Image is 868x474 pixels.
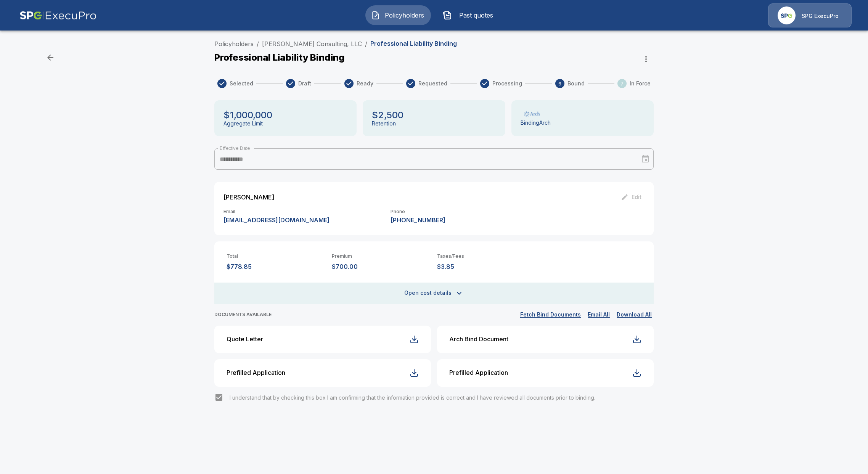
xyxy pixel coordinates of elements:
p: [PHONE_NUMBER] [391,217,445,223]
span: Ready [357,80,373,87]
button: Past quotes IconPast quotes [437,5,503,25]
button: Download All [615,310,654,320]
button: Prefilled Application [214,359,431,387]
p: Premium [332,254,431,259]
p: $2,500 [372,109,403,121]
nav: breadcrumb [214,39,457,48]
p: Taxes/Fees [437,254,536,259]
p: [EMAIL_ADDRESS][DOMAIN_NAME] [223,217,330,223]
p: Professional Liability Binding [214,52,345,63]
div: Prefilled Application [227,369,285,376]
li: / [257,39,259,48]
a: Agency IconSPG ExecuPro [768,3,852,27]
button: Open cost details [214,283,654,304]
p: Professional Liability Binding [370,40,457,47]
button: Policyholders IconPolicyholders [365,5,431,25]
a: [PERSON_NAME] Consulting, LLC [262,40,362,48]
p: Total [227,254,326,259]
div: Quote Letter [227,336,263,343]
p: Retention [372,121,396,127]
p: Aggregate Limit [223,121,263,127]
img: AA Logo [19,3,97,27]
span: Selected [230,80,253,87]
p: DOCUMENTS AVAILABLE [214,312,272,318]
p: $700.00 [332,263,431,270]
p: $778.85 [227,263,326,270]
p: Binding Arch [521,120,551,126]
button: Arch Bind Document [437,326,654,353]
div: Prefilled Application [449,369,508,376]
img: Carrier Logo [521,110,544,118]
span: Processing [492,80,522,87]
p: Email [223,209,330,214]
div: Arch Bind Document [449,336,508,343]
span: Requested [418,80,447,87]
button: Email All [586,310,612,320]
img: Agency Icon [778,6,796,24]
text: 7 [620,81,624,87]
button: Quote Letter [214,326,431,353]
span: Draft [298,80,311,87]
li: / [365,39,367,48]
p: Phone [391,209,445,214]
text: 6 [558,81,561,87]
p: SPG ExecuPro [802,12,839,20]
p: $3.85 [437,263,536,270]
p: [PERSON_NAME] [223,194,274,200]
button: Prefilled Application [437,359,654,387]
span: Past quotes [455,11,497,20]
button: Fetch Bind Documents [518,310,583,320]
span: I understand that by checking this box I am confirming that the information provided is correct a... [230,394,595,401]
img: Past quotes Icon [443,11,452,20]
img: Policyholders Icon [371,11,380,20]
span: In Force [630,80,651,87]
p: $1,000,000 [223,109,272,121]
span: Policyholders [383,11,425,20]
label: Effective Date [220,145,250,151]
a: Policyholders [214,40,254,48]
span: Bound [567,80,585,87]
